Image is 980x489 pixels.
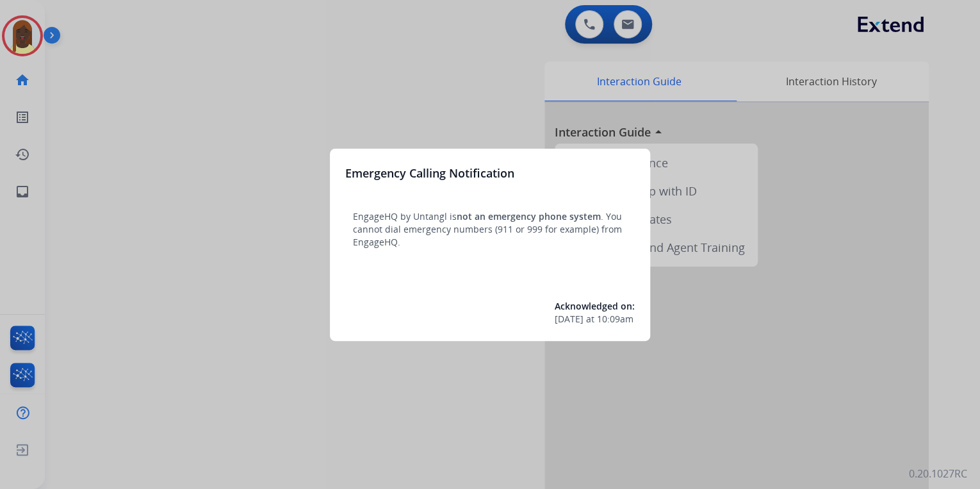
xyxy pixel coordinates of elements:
[345,164,514,182] h3: Emergency Calling Notification
[353,210,627,249] p: EngageHQ by Untangl is . You cannot dial emergency numbers (911 or 999 for example) from EngageHQ.
[597,313,633,326] span: 10:09am
[555,313,635,326] div: at
[555,313,584,326] span: [DATE]
[909,466,967,481] p: 0.20.1027RC
[457,210,601,222] span: not an emergency phone system
[555,300,635,312] span: Acknowledged on:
